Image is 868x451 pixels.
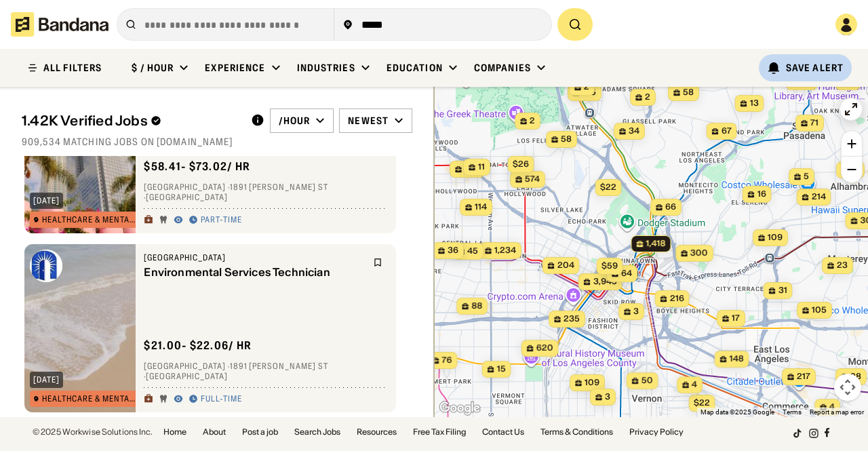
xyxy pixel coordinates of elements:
span: 300 [690,248,708,259]
div: [GEOGRAPHIC_DATA] · 1891 [PERSON_NAME] St · [GEOGRAPHIC_DATA] [144,182,388,203]
span: 90 [801,76,812,87]
div: ALL FILTERS [43,63,102,73]
span: 175 [583,87,596,98]
span: 148 [730,353,744,365]
div: Experience [205,62,265,74]
span: 13 [750,98,759,109]
span: 620 [536,342,553,354]
span: 2 [530,115,535,127]
span: 109 [768,232,783,243]
span: 28 [850,371,861,383]
span: 4 [829,401,835,413]
span: 3 [605,391,610,403]
div: $ 21.00 - $22.06 / hr [144,338,252,353]
span: 2 [584,81,589,93]
span: 1,418 [646,238,666,250]
span: 114 [475,201,487,213]
img: Google [437,399,482,417]
div: Part-time [201,215,242,226]
img: Gateways Hospital and Mental Health Center logo [30,250,62,282]
span: 3,945 [593,276,617,288]
div: /hour [279,115,311,127]
span: $22 [694,397,710,408]
span: 17 [732,313,740,324]
span: 1,234 [494,245,516,256]
a: Terms (opens in new tab) [783,408,802,416]
span: $26 [513,159,529,169]
span: 36 [448,245,458,256]
span: 66 [665,201,676,213]
div: [DATE] [33,376,60,384]
div: 1.42K Verified Jobs [22,113,240,129]
a: Resources [357,428,397,436]
div: [GEOGRAPHIC_DATA] · 1891 [PERSON_NAME] St · [GEOGRAPHIC_DATA] [144,361,388,382]
img: Bandana logotype [11,12,108,37]
div: $ 58.41 - $73.02 / hr [144,159,250,174]
span: 3 [850,76,855,87]
span: 45 [467,246,478,257]
span: 71 [810,117,818,129]
div: Environmental Services Technician [144,266,365,279]
span: 23 [837,260,848,271]
span: 2 [645,92,650,103]
span: 109 [585,377,599,389]
a: Home [163,428,186,436]
span: 235 [564,313,580,325]
span: 58 [683,87,694,98]
div: [GEOGRAPHIC_DATA] [144,252,365,263]
span: 50 [642,375,653,387]
span: 216 [670,293,684,305]
span: $59 [601,260,618,271]
span: 5 [804,171,809,182]
span: 58 [561,134,572,145]
a: Report a map error [810,408,864,416]
a: Search Jobs [294,428,340,436]
a: Privacy Policy [629,428,684,436]
a: Contact Us [482,428,524,436]
span: 4 [692,379,697,391]
a: Free Tax Filing [413,428,466,436]
span: 15 [497,364,506,375]
div: Healthcare & Mental Health [42,216,138,224]
span: 34 [629,125,639,137]
span: 105 [812,305,827,316]
span: 11 [478,161,485,173]
a: Terms & Conditions [540,428,613,436]
span: 76 [442,355,452,366]
span: 3 [633,306,639,317]
span: 204 [557,260,574,271]
div: Healthcare & Mental Health [42,395,138,403]
span: 67 [722,125,732,137]
span: 88 [471,300,482,312]
button: Map camera controls [834,374,861,401]
div: Newest [348,115,389,127]
div: 909,534 matching jobs on [DOMAIN_NAME] [22,136,412,148]
div: $ / hour [132,62,174,74]
span: 16 [757,189,766,200]
div: Industries [297,62,355,74]
span: 214 [812,191,826,203]
span: 64 [621,268,632,279]
div: [DATE] [33,197,60,205]
span: 217 [797,371,810,383]
div: Save Alert [786,62,844,74]
a: Post a job [242,428,278,436]
div: Education [387,62,443,74]
span: 31 [778,285,787,296]
a: Open this area in Google Maps (opens a new window) [437,399,482,417]
div: Companies [474,62,531,74]
div: Full-time [201,394,242,405]
a: About [203,428,226,436]
span: Map data ©2025 Google [701,408,774,416]
div: grid [22,156,412,418]
span: 574 [525,174,540,185]
span: $22 [600,182,616,192]
div: © 2025 Workwise Solutions Inc. [33,428,153,436]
